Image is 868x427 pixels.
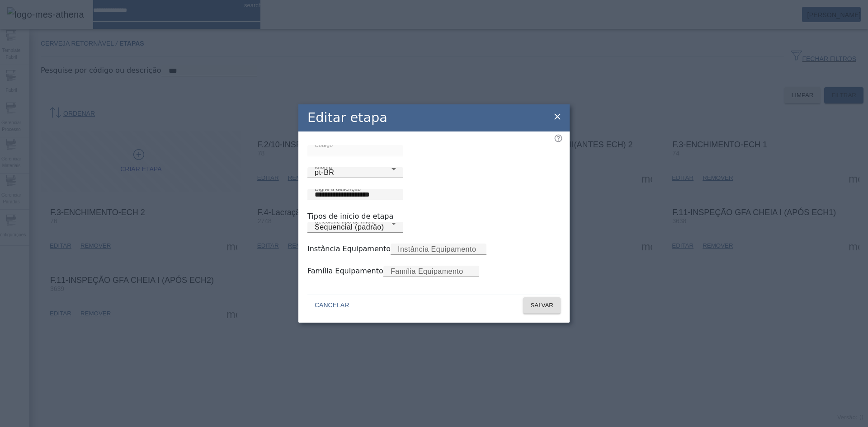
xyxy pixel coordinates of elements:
label: Tipos de início de etapa [307,212,393,221]
h2: Editar etapa [307,108,387,127]
button: SALVAR [523,297,561,314]
span: SALVAR [530,301,553,310]
span: pt-BR [315,169,334,176]
mat-label: Digite a descrição [315,186,361,192]
mat-label: Instância Equipamento [398,245,476,253]
mat-label: Código [315,142,333,148]
span: Sequencial (padrão) [315,223,384,231]
button: CANCELAR [307,297,356,314]
label: Instância Equipamento [307,244,391,253]
mat-label: Família Equipamento [391,267,463,275]
label: Família Equipamento [307,267,383,275]
span: CANCELAR [315,301,349,310]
